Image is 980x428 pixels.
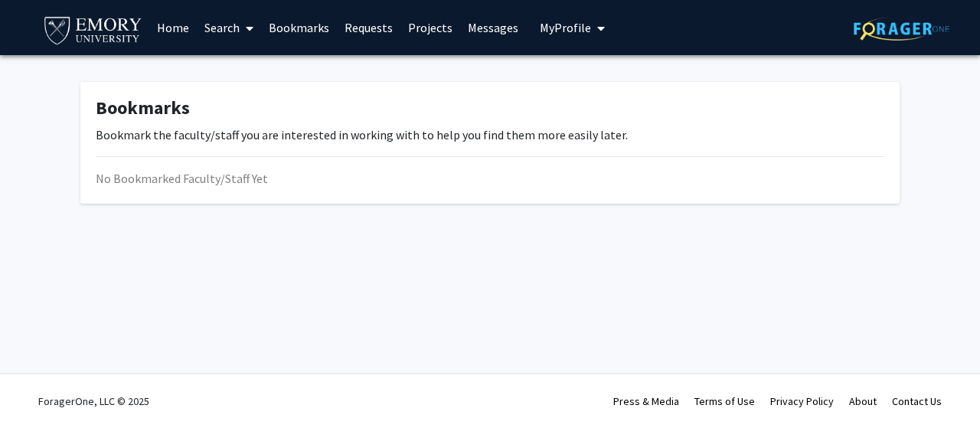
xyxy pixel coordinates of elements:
a: Press & Media [613,394,679,408]
a: Contact Us [892,394,942,408]
iframe: Chat [11,359,65,417]
a: Search [197,1,261,54]
a: About [849,394,877,408]
a: Requests [337,1,400,54]
div: ForagerOne, LLC © 2025 [38,374,149,428]
p: Bookmark the faculty/staff you are interested in working with to help you find them more easily l... [96,126,884,144]
div: No Bookmarked Faculty/Staff Yet [96,169,884,188]
a: Messages [460,1,526,54]
a: Bookmarks [261,1,337,54]
img: ForagerOne Logo [854,17,949,41]
a: Privacy Policy [770,394,834,408]
span: My Profile [540,20,591,35]
a: Home [149,1,197,54]
h1: Bookmarks [96,97,884,119]
a: Terms of Use [694,394,755,408]
img: Emory University Logo [42,12,144,47]
a: Projects [400,1,460,54]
